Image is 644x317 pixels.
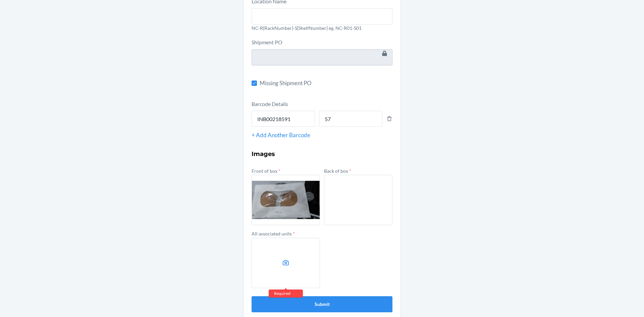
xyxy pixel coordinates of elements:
label: Front of box [252,168,280,174]
span: Missing Shipment PO [260,79,392,88]
div: Required [269,289,303,298]
label: Shipment PO [252,39,282,45]
button: Submit [252,296,392,312]
input: Missing Shipment PO [252,81,257,86]
input: Quantity [319,111,382,127]
p: NC-R{RackNumber}-S{ShelfNumber} eg. NC-R01-S01 [252,24,392,32]
input: Barcode [252,111,315,127]
label: All associated units [252,231,295,236]
label: Back of box [324,168,351,174]
h3: Images [252,150,392,158]
div: + Add Another Barcode [252,131,392,140]
label: Barcode Details [252,101,288,107]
